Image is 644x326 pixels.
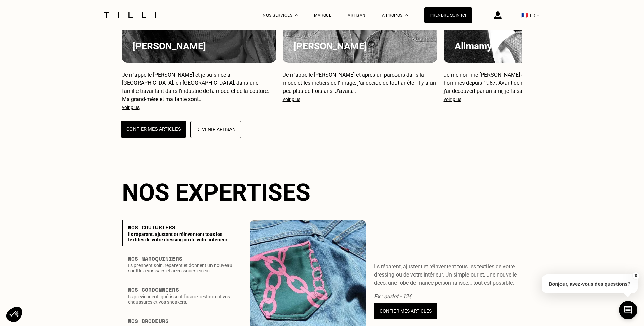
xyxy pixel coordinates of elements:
a: Confier mes articles [374,303,522,319]
img: menu déroulant [537,14,539,16]
img: Logo du service de couturière Tilli [102,12,159,18]
h3: Alimamy [455,41,587,52]
button: X [632,272,639,280]
img: icône connexion [494,11,502,19]
p: Ils prennent soin, réparent et donnent un nouveau souffle à vos sacs et accessoires en cuir. [128,263,237,273]
img: Menu déroulant [295,14,298,16]
p: Ils réparent, ajustent et réinventent tous les textiles de votre dressing ou de votre intérieur. [128,231,237,242]
button: Confier mes articles [121,121,186,138]
p: voir plus [444,97,598,102]
h3: Nos Cordonniers [128,286,237,294]
p: voir plus [122,105,276,110]
h3: Nos Brodeurs [128,317,237,325]
a: Prendre soin ici [424,7,472,23]
p: Je me nomme [PERSON_NAME] et je suis tailleur costumes pour hommes depuis 1987. Avant de rejoindr... [444,71,598,95]
span: 🇫🇷 [521,12,528,18]
img: Menu déroulant à propos [405,14,408,16]
p: Ex : ourlet - 12€ [374,293,522,300]
p: Ils réparent, ajustent et réinventent tous les textiles de votre dressing ou de votre intérieur. ... [374,263,522,287]
h2: Nos expertises [122,179,522,206]
h3: Nos Maroquiniers [128,254,237,263]
h3: [PERSON_NAME] [133,41,265,52]
p: voir plus [283,97,437,102]
h3: Nos Couturiers [128,223,237,231]
a: Marque [314,13,331,18]
p: Je m’appelle [PERSON_NAME] et je suis née à [GEOGRAPHIC_DATA], en [GEOGRAPHIC_DATA], dans une fam... [122,71,276,103]
button: Confier mes articles [374,303,437,319]
a: Artisan [348,13,366,18]
h3: [PERSON_NAME] [294,41,426,52]
p: Ils préviennent, guérissent l’usure, restaurent vos chaussures et vos sneakers. [128,294,237,305]
button: Devenir artisan [190,121,241,138]
a: Confier mes articles [122,121,185,138]
p: Bonjour, avez-vous des questions? [542,274,638,293]
p: Je m’appelle [PERSON_NAME] et après un parcours dans la mode et les métiers de l’image, j’ai déci... [283,71,437,95]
